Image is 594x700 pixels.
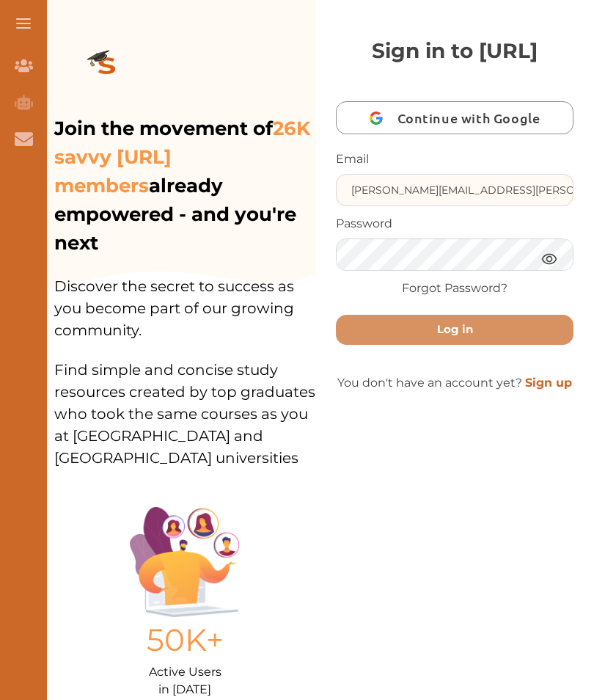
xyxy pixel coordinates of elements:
[525,376,572,390] a: Sign up
[336,374,573,392] p: You don't have an account yet?
[540,249,558,268] img: eye.3286bcf0.webp
[130,617,240,663] p: 50K+
[336,35,573,66] p: Sign in to [URL]
[54,114,312,258] p: Join the movement of already empowered - and you're next
[54,117,310,197] span: 26K savvy [URL] members
[336,315,573,345] button: Log in
[54,341,315,469] p: Find simple and concise study resources created by top graduates who took the same courses as you...
[336,215,573,233] p: Password
[336,150,573,168] p: Email
[336,101,573,134] button: Continue with Google
[54,26,160,109] img: logo
[337,175,573,205] input: Enter your username or email
[130,507,240,617] img: Illustration.25158f3c.png
[54,258,315,341] p: Discover the secret to success as you become part of our growing community.
[397,101,548,135] span: Continue with Google
[130,663,240,699] p: Active Users in [DATE]
[402,280,507,297] a: Forgot Password?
